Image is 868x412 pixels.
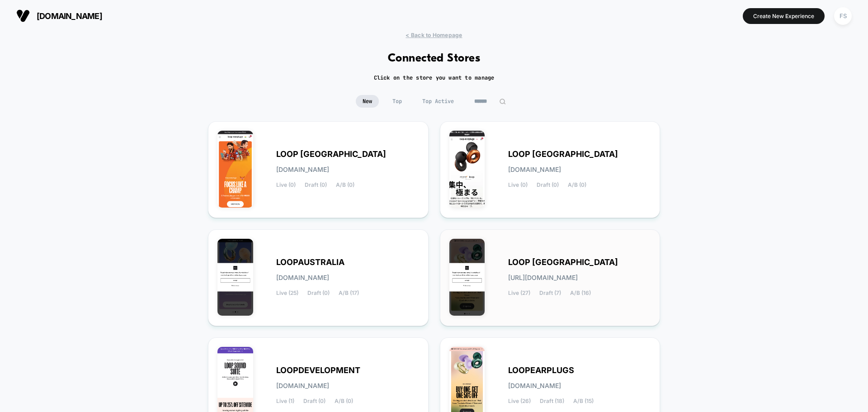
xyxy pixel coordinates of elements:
[276,259,344,265] span: LOOPAUSTRALIA
[539,290,561,296] span: Draft (7)
[374,74,495,81] h2: Click on the store you want to manage
[499,98,506,105] img: edit
[307,290,330,296] span: Draft (0)
[276,151,386,157] span: LOOP [GEOGRAPHIC_DATA]
[37,11,102,21] span: [DOMAIN_NAME]
[568,182,586,188] span: A/B (0)
[276,290,298,296] span: Live (25)
[217,131,253,208] img: LOOP_INDIA
[540,398,564,404] span: Draft (18)
[743,8,825,24] button: Create New Experience
[508,398,531,404] span: Live (26)
[386,95,409,108] span: Top
[415,95,461,108] span: Top Active
[339,290,359,296] span: A/B (17)
[276,182,296,188] span: Live (0)
[508,290,530,296] span: Live (27)
[449,239,485,316] img: LOOP_UNITED_STATES
[573,398,594,404] span: A/B (15)
[508,259,618,265] span: LOOP [GEOGRAPHIC_DATA]
[336,182,354,188] span: A/B (0)
[16,9,30,23] img: Visually logo
[508,151,618,157] span: LOOP [GEOGRAPHIC_DATA]
[834,7,852,25] div: FS
[508,383,561,389] span: [DOMAIN_NAME]
[406,32,462,38] span: < Back to Homepage
[217,239,253,316] img: LOOPAUSTRALIA
[335,398,353,404] span: A/B (0)
[303,398,325,404] span: Draft (0)
[276,275,329,281] span: [DOMAIN_NAME]
[508,367,574,374] span: LOOPEARPLUGS
[831,7,854,25] button: FS
[449,131,485,208] img: LOOP_JAPAN
[276,166,329,173] span: [DOMAIN_NAME]
[537,182,559,188] span: Draft (0)
[305,182,327,188] span: Draft (0)
[276,367,360,374] span: LOOPDEVELOPMENT
[14,9,105,23] button: [DOMAIN_NAME]
[388,52,481,65] h1: Connected Stores
[570,290,591,296] span: A/B (16)
[508,166,561,173] span: [DOMAIN_NAME]
[276,398,294,404] span: Live (1)
[508,275,578,281] span: [URL][DOMAIN_NAME]
[356,95,379,108] span: New
[508,182,528,188] span: Live (0)
[276,383,329,389] span: [DOMAIN_NAME]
